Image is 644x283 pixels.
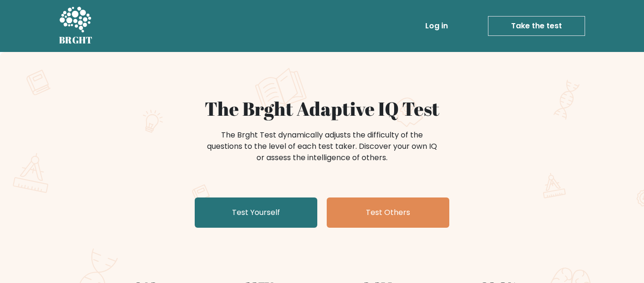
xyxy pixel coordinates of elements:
[421,17,452,35] a: Log in
[92,97,552,120] h1: The Brght Adaptive IQ Test
[59,34,93,46] h5: BRGHT
[204,129,440,163] div: The Brght Test dynamically adjusts the difficulty of the questions to the level of each test take...
[488,16,585,36] a: Take the test
[327,197,449,228] a: Test Others
[195,197,317,228] a: Test Yourself
[59,4,93,48] a: BRGHT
